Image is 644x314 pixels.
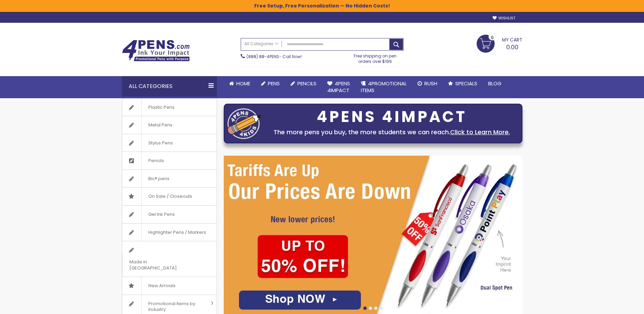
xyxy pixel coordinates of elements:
div: All Categories [122,76,217,97]
a: Bic® pens [122,170,217,188]
a: 4Pens4impact [322,76,355,98]
a: Highlighter Pens / Markers [122,224,217,241]
a: Specials [443,76,483,91]
span: Specials [455,80,477,87]
a: 4PROMOTIONALITEMS [355,76,412,98]
a: On Sale / Closeouts [122,188,217,205]
span: 0 [491,34,494,41]
span: 4PROMOTIONAL ITEMS [361,80,407,94]
span: All Categories [244,41,278,47]
span: Bic® pens [141,170,176,188]
a: All Categories [241,38,282,50]
a: 0.00 0 [477,35,522,52]
span: 4Pens 4impact [327,80,350,94]
span: Pencils [297,80,316,87]
div: 4PENS 4IMPACT [265,110,519,124]
span: Metal Pens [141,116,179,134]
a: Stylus Pens [122,134,217,152]
a: Blog [483,76,507,91]
div: Free shipping on pen orders over $199 [347,51,404,64]
span: Pencils [141,152,171,170]
span: Pens [268,80,280,87]
span: Stylus Pens [141,134,180,152]
a: Gel Ink Pens [122,206,217,223]
span: Rush [424,80,437,87]
a: Click to Learn More. [450,128,510,136]
a: Plastic Pens [122,99,217,116]
span: New Arrivals [141,277,182,295]
span: Home [236,80,250,87]
span: 0.00 [506,43,518,51]
div: The more pens you buy, the more students we can reach. [265,127,519,137]
img: 4Pens Custom Pens and Promotional Products [122,40,190,62]
span: Highlighter Pens / Markers [141,224,213,241]
a: Rush [412,76,443,91]
span: Blog [488,80,501,87]
span: - Call Now! [246,54,302,59]
span: Plastic Pens [141,99,181,116]
a: Pencils [285,76,322,91]
a: Home [224,76,256,91]
img: four_pen_logo.png [227,108,261,139]
a: New Arrivals [122,277,217,295]
a: Pens [256,76,285,91]
a: Wishlist [493,16,515,21]
span: Made in [GEOGRAPHIC_DATA] [122,253,200,277]
span: Gel Ink Pens [141,206,182,223]
a: Made in [GEOGRAPHIC_DATA] [122,241,217,277]
span: On Sale / Closeouts [141,188,199,205]
a: Pencils [122,152,217,170]
a: (888) 88-4PENS [246,54,279,59]
a: Metal Pens [122,116,217,134]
